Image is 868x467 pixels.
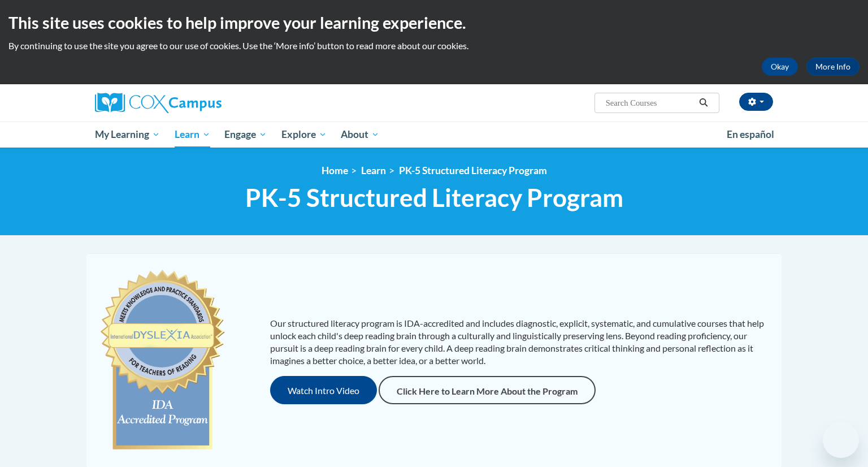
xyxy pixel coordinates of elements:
[98,265,227,457] img: c477cda6-e343-453b-bfce-d6f9e9818e1c.png
[605,96,695,110] input: Search Courses
[274,122,334,148] a: Explore
[95,128,160,141] span: My Learning
[175,128,210,141] span: Learn
[823,422,859,458] iframe: Button to launch messaging window
[217,122,274,148] a: Engage
[95,93,310,113] a: Cox Campus
[78,122,790,148] div: Main menu
[88,122,167,148] a: My Learning
[739,93,773,111] button: Account Settings
[727,128,774,140] span: En español
[8,11,860,34] h2: This site uses cookies to help improve your learning experience.
[167,122,218,148] a: Learn
[806,58,860,76] a: More Info
[341,128,379,141] span: About
[719,123,782,146] a: En español
[399,165,547,176] a: PK-5 Structured Literacy Program
[8,40,860,52] p: By continuing to use the site you agree to our use of cookies. Use the ‘More info’ button to read...
[762,58,798,76] button: Okay
[361,165,386,176] a: Learn
[322,165,348,176] a: Home
[695,96,712,110] button: Search
[245,183,623,213] span: PK-5 Structured Literacy Program
[270,317,770,367] p: Our structured literacy program is IDA-accredited and includes diagnostic, explicit, systematic, ...
[379,376,596,404] a: Click Here to Learn More About the Program
[281,128,327,141] span: Explore
[270,376,377,404] button: Watch Intro Video
[95,93,222,113] img: Cox Campus
[224,128,267,141] span: Engage
[334,122,387,148] a: About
